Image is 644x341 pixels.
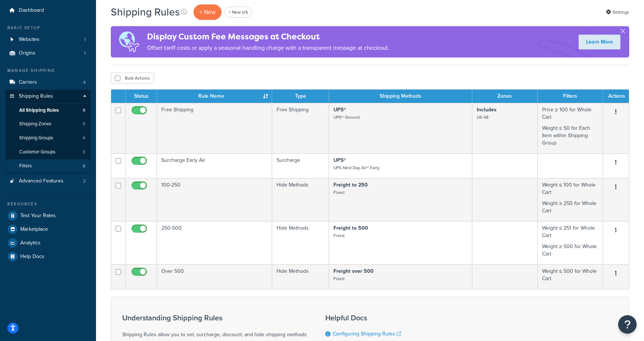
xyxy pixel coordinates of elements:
[6,145,90,159] a: Customer Groups 3
[329,90,472,103] th: Shipping Methods
[538,178,603,221] td: Weight ≤ 100 for Whole Cart
[6,90,90,103] a: Shipping Rules
[333,330,401,338] a: Configuring Shipping Rules
[6,4,90,17] a: Dashboard
[111,73,154,84] button: Bulk Actions
[19,93,53,100] span: Shipping Rules
[20,240,41,246] span: Analytics
[6,145,90,159] li: Customer Groups
[538,221,603,264] td: Weight ≤ 251 for Whole Cart
[6,159,90,173] a: Filters 8
[6,33,90,46] a: Websites 1
[333,224,368,232] strong: Freight to 500
[84,50,86,56] span: 1
[333,156,346,164] strong: UPS®
[6,33,90,46] li: Websites
[122,314,307,322] h3: Understanding Shipping Rules
[6,159,90,173] li: Filters
[6,223,90,236] a: Marketplace
[157,90,272,103] th: Rule Name : activate to sort column ascending
[603,90,629,103] th: Actions
[333,189,345,196] small: Fixed
[333,114,360,121] small: UPS® Ground
[19,7,44,14] span: Dashboard
[83,79,86,86] span: 4
[157,221,272,264] td: 250-500
[19,178,64,184] span: Advanced Features
[325,314,446,322] h3: Helpful Docs
[83,149,85,155] span: 3
[333,267,374,275] strong: Freight over 500
[477,114,489,121] small: US 48
[20,213,56,219] span: Test Your Rates
[6,174,90,188] a: Advanced Features 2
[6,174,90,188] li: Advanced Features
[6,90,90,174] li: Shipping Rules
[6,201,90,207] div: Resources
[542,200,598,215] p: Weight ≥ 250 for Whole Cart
[19,50,35,56] span: Origins
[272,264,329,289] td: Hide Methods
[147,43,389,53] p: Offset tariff costs or apply a seasonal handling charge with a transparent message at checkout.
[19,149,55,155] span: Customer Groups
[83,107,85,114] span: 5
[6,131,90,145] a: Shipping Groups 4
[157,178,272,221] td: 100-250
[538,90,603,103] th: Filters
[83,163,85,169] span: 8
[6,104,90,117] li: All Shipping Rules
[472,90,538,103] th: Zones
[542,243,598,258] p: Weight ≥ 500 for Whole Cart
[157,153,272,178] td: Surcharge Early Air
[272,90,329,103] th: Type
[83,121,85,127] span: 5
[19,121,51,127] span: Shipping Zones
[272,178,329,221] td: Hide Methods
[111,26,147,58] img: duties-banner-06bc72dcb5fe05cb3f9472aba00be2ae8eb53ab6f0d8bb03d382ba314ac3c341.png
[193,4,222,20] p: + New
[272,221,329,264] td: Hide Methods
[20,254,44,260] span: Help Docs
[333,164,380,171] small: UPS Next Day Air® Early
[6,104,90,117] a: All Shipping Rules 5
[6,25,90,31] div: Basic Setup
[6,67,90,74] div: Manage Shipping
[477,106,497,114] strong: Includes
[6,46,90,60] li: Origins
[606,7,629,17] a: Settings
[6,236,90,250] a: Analytics
[542,125,598,147] p: Weight ≤ 50 for Each Item within Shipping Group
[333,106,346,114] strong: UPS®
[111,5,180,19] h1: Shipping Rules
[272,153,329,178] td: Surcharge
[225,7,252,18] a: + New (v1)
[147,31,389,43] h4: Display Custom Fee Messages at Checkout
[272,103,329,153] td: Free Shipping
[538,103,603,153] td: Price ≥ 100 for Whole Cart
[19,107,59,114] span: All Shipping Rules
[157,264,272,289] td: Over 500
[6,117,90,131] a: Shipping Zones 5
[6,46,90,60] a: Origins 1
[83,135,85,141] span: 4
[19,135,53,141] span: Shipping Groups
[157,103,272,153] td: Free Shipping
[6,209,90,222] a: Test Your Rates
[20,226,48,233] span: Marketplace
[84,36,86,43] span: 1
[538,264,603,289] td: Weight ≤ 500 for Whole Cart
[19,79,37,86] span: Carriers
[333,275,345,282] small: Fixed
[333,232,345,239] small: Fixed
[6,117,90,131] li: Shipping Zones
[6,76,90,89] li: Carriers
[618,315,637,334] button: Open Resource Center
[6,76,90,89] a: Carriers 4
[83,178,86,184] span: 2
[126,90,157,103] th: Status
[19,163,32,169] span: Filters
